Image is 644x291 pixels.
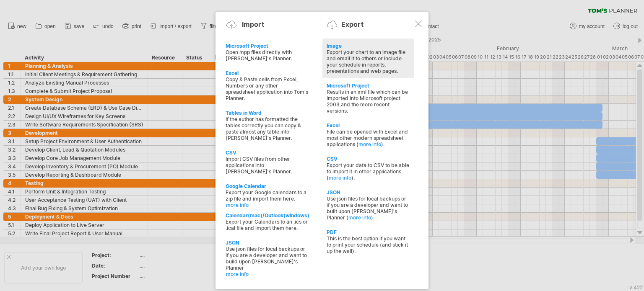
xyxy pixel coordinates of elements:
div: If the author has formatted the tables correctly you can copy & paste almost any table into [PERS... [226,116,309,141]
div: Tables in Word [226,110,309,116]
div: Copy & Paste cells from Excel, Numbers or any other spreadsheet application into Tom's Planner. [226,76,309,101]
a: more info [226,202,309,208]
div: Use json files for local backups or if you are a developer and want to built upon [PERSON_NAME]'s... [327,196,410,221]
div: Excel [327,122,410,129]
div: Excel [226,70,309,76]
div: Import [242,20,264,28]
div: Export [341,20,364,28]
div: PDF [327,229,410,235]
div: Microsoft Project [327,82,410,89]
a: more info [329,175,351,181]
div: Image [327,43,410,49]
div: JSON [327,189,410,196]
div: This is the best option if you want to print your schedule (and stick it up the wall). [327,235,410,254]
div: Export your data to CSV to be able to import it in other applications ( ). [327,162,410,181]
div: File can be opened with Excel and most other modern spreadsheet applications ( ). [327,129,410,147]
div: Export your chart to an image file and email it to others or include your schedule in reports, pr... [327,49,410,74]
a: more info [348,214,371,221]
a: more info [226,271,309,277]
a: more info [358,141,381,147]
div: Results in an xml file which can be imported into Microsoft project 2003 and the more recent vers... [327,89,410,114]
div: CSV [327,156,410,162]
